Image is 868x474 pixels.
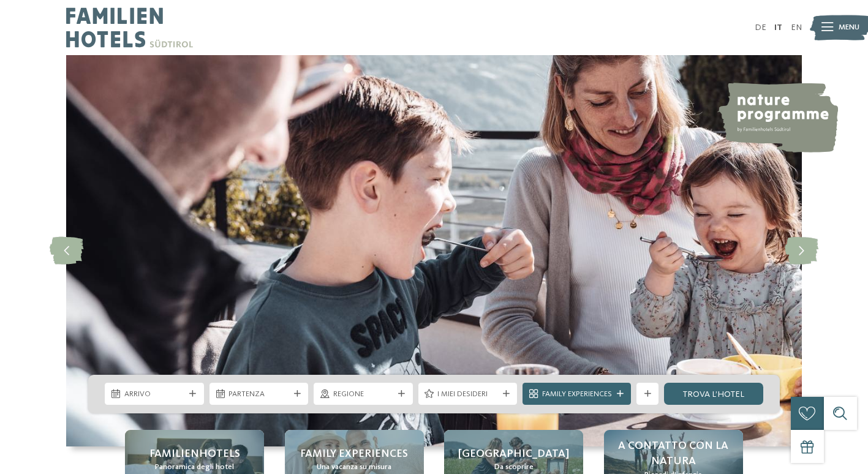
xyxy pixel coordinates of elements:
[149,446,240,462] span: Familienhotels
[124,389,185,400] span: Arrivo
[333,389,394,400] span: Regione
[839,22,859,33] span: Menu
[300,446,408,462] span: Family experiences
[717,83,838,152] img: nature programme by Familienhotels Südtirol
[774,23,782,32] a: IT
[437,389,498,400] span: I miei desideri
[755,23,766,32] a: DE
[791,23,802,32] a: EN
[66,55,802,446] img: Family hotel Alto Adige: the happy family places!
[228,389,289,400] span: Partenza
[155,462,234,473] span: Panoramica degli hotel
[317,462,391,473] span: Una vacanza su misura
[458,446,569,462] span: [GEOGRAPHIC_DATA]
[494,462,534,473] span: Da scoprire
[542,389,612,400] span: Family Experiences
[615,438,732,469] span: A contatto con la natura
[664,383,763,405] a: trova l’hotel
